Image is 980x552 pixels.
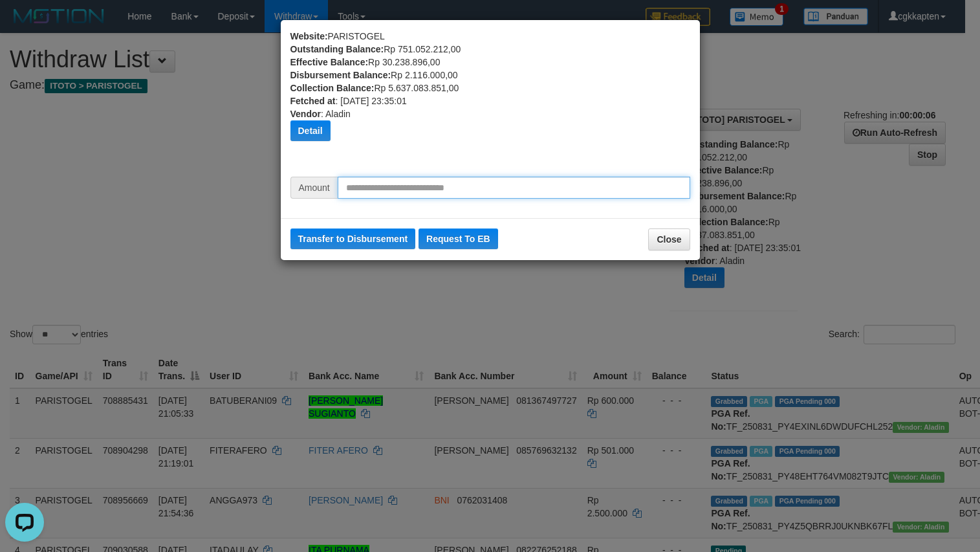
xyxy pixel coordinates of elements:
b: Effective Balance: [290,57,369,67]
b: Outstanding Balance: [290,44,384,54]
button: Detail [290,120,331,141]
b: Website: [290,31,328,41]
button: Close [648,228,690,250]
b: Fetched at [290,96,336,106]
span: Amount [290,177,338,199]
button: Transfer to Disbursement [290,228,416,249]
b: Disbursement Balance: [290,70,391,80]
button: Open LiveChat chat widget [5,5,44,44]
b: Vendor [290,109,321,119]
b: Collection Balance: [290,83,375,93]
button: Request To EB [419,228,498,249]
div: PARISTOGEL Rp 751.052.212,00 Rp 30.238.896,00 Rp 2.116.000,00 Rp 5.637.083.851,00 : [DATE] 23:35:... [290,30,690,177]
